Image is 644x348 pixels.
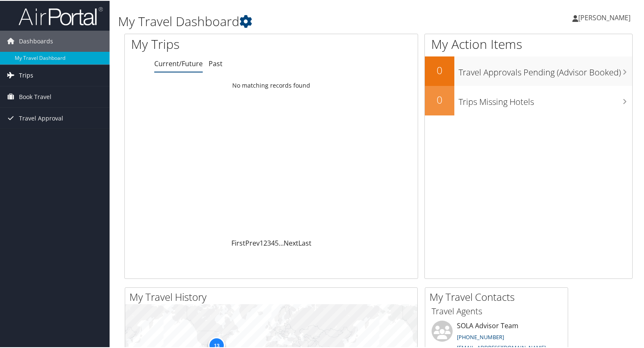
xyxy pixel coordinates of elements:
[271,238,275,247] a: 4
[131,35,290,52] h1: My Trips
[459,91,632,107] h3: Trips Missing Hotels
[19,5,103,25] img: airportal-logo.png
[267,238,271,247] a: 3
[125,77,418,92] td: No matching records found
[432,305,561,316] h3: Travel Agents
[19,64,33,85] span: Trips
[263,238,267,247] a: 2
[209,58,223,67] a: Past
[279,238,284,247] span: …
[19,86,51,107] span: Book Travel
[578,12,631,21] span: [PERSON_NAME]
[245,238,260,247] a: Prev
[260,238,263,247] a: 1
[572,4,639,29] a: [PERSON_NAME]
[154,58,203,67] a: Current/Future
[429,289,568,303] h2: My Travel Contacts
[459,62,632,78] h3: Travel Approvals Pending (Advisor Booked)
[425,35,632,52] h1: My Action Items
[425,62,454,77] h2: 0
[231,238,245,247] a: First
[275,238,279,247] a: 5
[129,289,417,303] h2: My Travel History
[19,30,53,51] span: Dashboards
[425,92,454,106] h2: 0
[118,12,465,29] h1: My Travel Dashboard
[457,332,504,340] a: [PHONE_NUMBER]
[425,56,632,85] a: 0Travel Approvals Pending (Advisor Booked)
[284,238,298,247] a: Next
[298,238,311,247] a: Last
[19,107,63,128] span: Travel Approval
[425,85,632,115] a: 0Trips Missing Hotels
